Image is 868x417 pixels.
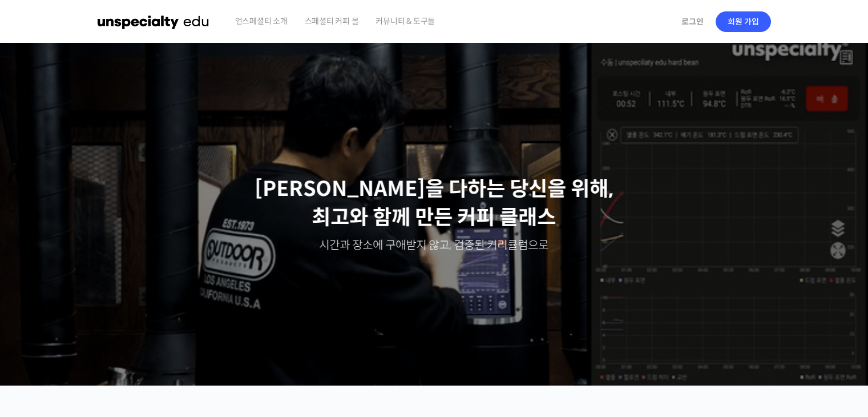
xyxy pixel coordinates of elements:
p: 시간과 장소에 구애받지 않고, 검증된 커리큘럼으로 [11,238,857,254]
p: [PERSON_NAME]을 다하는 당신을 위해, 최고와 함께 만든 커피 클래스 [11,175,857,232]
a: 로그인 [675,9,710,35]
a: 회원 가입 [716,11,771,32]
